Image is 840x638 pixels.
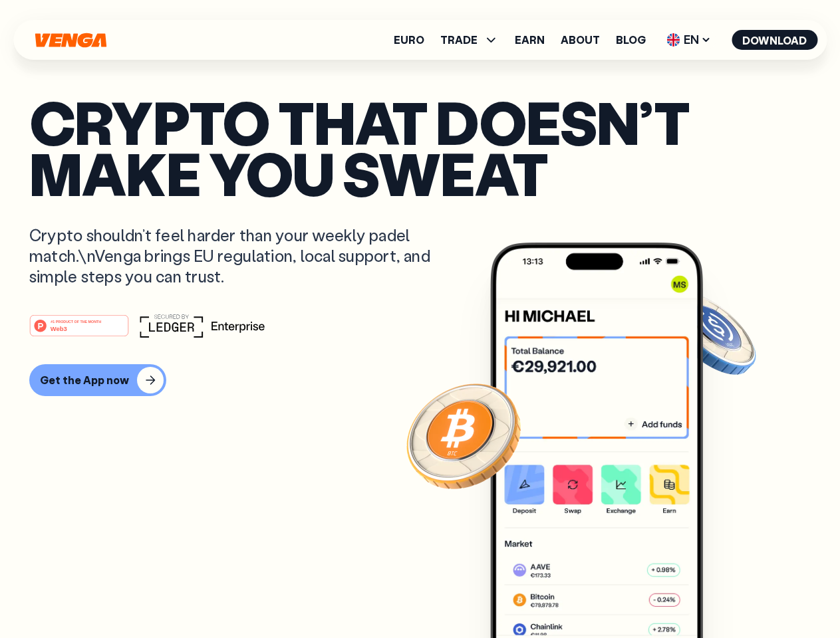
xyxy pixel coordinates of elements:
img: USDC coin [663,286,759,381]
span: EN [662,29,716,51]
a: About [561,35,600,45]
a: Blog [616,35,646,45]
span: TRADE [440,32,499,48]
div: Get the App now [40,373,129,387]
tspan: Web3 [51,324,67,332]
span: TRADE [440,35,478,45]
a: Earn [515,35,545,45]
p: Crypto shouldn’t feel harder than your weekly padel match.\nVenga brings EU regulation, local sup... [29,225,450,287]
a: #1 PRODUCT OF THE MONTHWeb3 [29,322,129,340]
img: Bitcoin [404,375,523,495]
img: flag-uk [666,33,680,47]
button: Download [732,30,817,50]
a: Get the App now [29,364,811,396]
p: Crypto that doesn’t make you sweat [29,96,811,198]
a: Euro [394,35,424,45]
button: Get the App now [29,364,166,396]
tspan: #1 PRODUCT OF THE MONTH [51,319,101,323]
svg: Home [33,33,108,48]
